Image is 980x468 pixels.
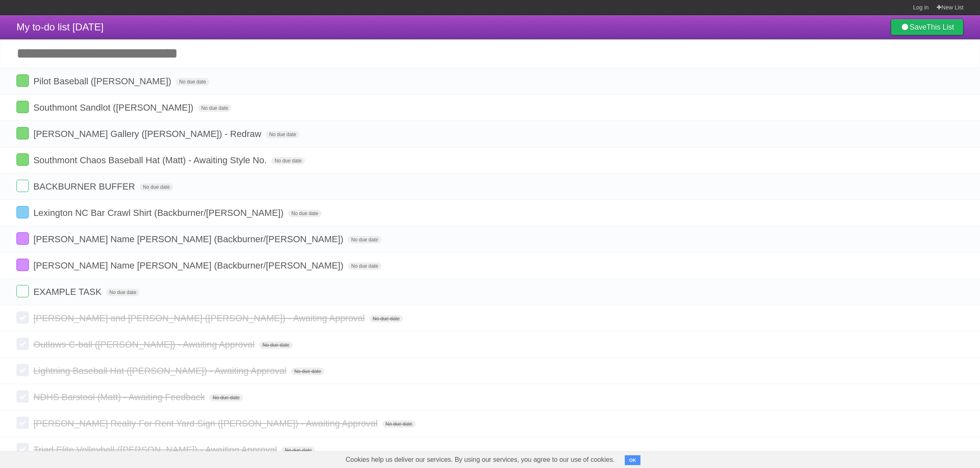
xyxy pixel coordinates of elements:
[16,259,29,271] label: Done
[176,78,209,86] span: No due date
[33,418,379,429] span: [PERSON_NAME] Realty For Rent Yard Sign ([PERSON_NAME]) - Awaiting Approval
[16,232,29,245] label: Done
[16,417,29,429] label: Done
[33,366,289,376] span: Lightning Baseball Hat ([PERSON_NAME]) - Awaiting Approval
[33,76,173,86] span: Pilot Baseball ([PERSON_NAME])
[348,262,381,270] span: No due date
[16,364,29,376] label: Done
[33,339,257,350] span: Outlaws C-ball ([PERSON_NAME]) - Awaiting Approval
[16,285,29,297] label: Done
[338,452,623,468] span: Cookies help us deliver our services. By using our services, you agree to our use of cookies.
[382,420,416,428] span: No due date
[266,131,299,138] span: No due date
[348,236,381,243] span: No due date
[33,313,367,323] span: [PERSON_NAME] and [PERSON_NAME] ([PERSON_NAME]) - Awaiting Approval
[16,153,29,166] label: Done
[625,455,641,465] button: OK
[271,157,305,164] span: No due date
[370,315,403,322] span: No due date
[288,210,321,217] span: No due date
[291,368,324,375] span: No due date
[33,208,286,218] span: Lexington NC Bar Crawl Shirt (Backburner/[PERSON_NAME])
[198,104,231,112] span: No due date
[140,183,173,191] span: No due date
[33,392,207,402] span: NDHS Barstool (Matt) - Awaiting Feedback
[33,181,137,192] span: BACKBURNER BUFFER
[891,19,964,35] a: SaveThis List
[33,445,279,455] span: Triad Elite Volleyball ([PERSON_NAME]) - Awaiting Approval
[33,260,345,271] span: [PERSON_NAME] Name [PERSON_NAME] (Backburner/[PERSON_NAME])
[33,102,196,113] span: Southmont Sandlot ([PERSON_NAME])
[16,21,104,32] span: My to-do list [DATE]
[16,206,29,218] label: Done
[16,390,29,403] label: Done
[16,180,29,192] label: Done
[33,234,345,244] span: [PERSON_NAME] Name [PERSON_NAME] (Backburner/[PERSON_NAME])
[16,311,29,324] label: Done
[33,155,269,165] span: Southmont Chaos Baseball Hat (Matt) - Awaiting Style No.
[282,447,315,454] span: No due date
[16,127,29,139] label: Done
[16,338,29,350] label: Done
[16,101,29,113] label: Done
[259,341,293,349] span: No due date
[926,23,954,31] b: This List
[16,443,29,455] label: Done
[106,289,140,296] span: No due date
[16,74,29,87] label: Done
[210,394,243,401] span: No due date
[33,287,103,297] span: EXAMPLE TASK
[33,129,263,139] span: [PERSON_NAME] Gallery ([PERSON_NAME]) - Redraw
